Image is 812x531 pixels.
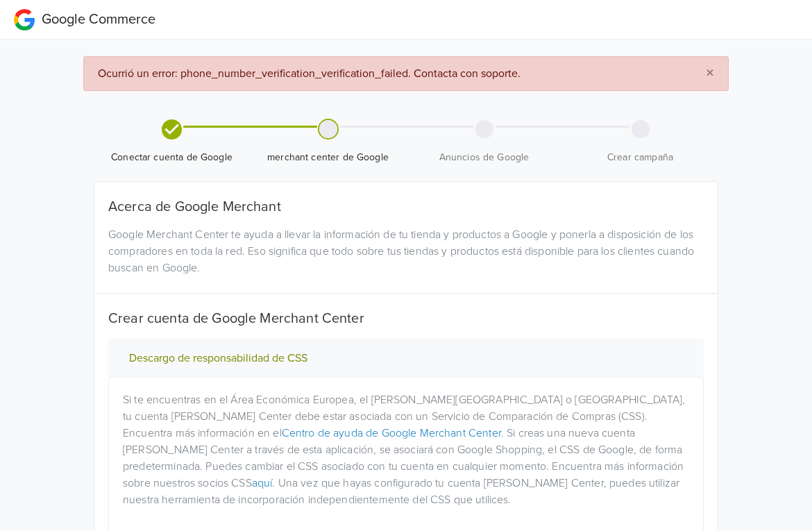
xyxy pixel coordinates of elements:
[99,151,244,165] span: Conectar cuenta de Google
[42,11,155,28] span: Google Commerce
[108,310,704,327] h5: Crear cuenta de Google Merchant Center
[692,57,728,90] button: Close
[98,67,521,81] span: Ocurrió un error: phone_number_verification_verification_failed. Contacta con soporte.
[252,476,273,490] a: aquí
[282,426,501,440] a: Centro de ayuda de Google Merchant Center
[98,226,714,276] div: Google Merchant Center te ayuda a llevar la información de tu tienda y productos a Google y poner...
[568,151,713,165] span: Crear campaña
[706,63,714,83] span: ×
[123,391,689,508] p: Si te encuentras en el Área Económica Europea, el [PERSON_NAME][GEOGRAPHIC_DATA] o [GEOGRAPHIC_DA...
[255,151,400,165] span: merchant center de Google
[412,151,557,165] span: Anuncios de Google
[108,199,704,215] h5: Acerca de Google Merchant
[125,351,312,366] button: Descargo de responsabilidad de CSS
